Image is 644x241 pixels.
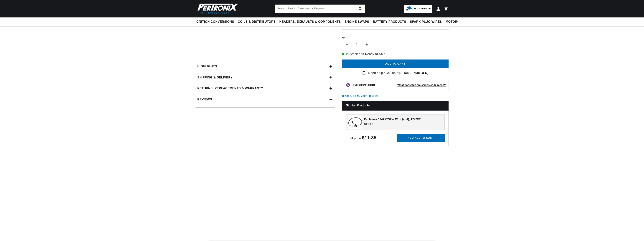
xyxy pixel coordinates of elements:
label: QTY [342,36,449,39]
span: Engine Swaps [345,20,369,24]
summary: Coils & Distributors [236,17,278,26]
summary: Shipping & Delivery [195,72,335,83]
strong: What does this emissions code mean? [397,84,446,87]
summary: Engine Swaps [343,17,371,26]
button: Add to cart [342,59,449,68]
strong: $11.85 [362,135,376,140]
button: Add all to cart [397,134,445,142]
span: Ignition Conversions [195,20,234,24]
h2: Similar Products [342,101,449,111]
p: In-Stock and Ready to Ship [342,52,449,56]
button: search button [356,5,365,13]
summary: Headers, Exhausts & Components [278,17,343,26]
span: Motorcycle [446,20,468,24]
summary: Highlights [195,61,335,72]
input: Search Part #, Category or Keyword [275,5,365,13]
span: Add my vehicle [411,7,431,11]
span: Spark Plug Wires [410,20,442,24]
span: $11.85 [364,122,373,126]
strong: EMISSIONS CODE [353,84,376,87]
p: Need help? Call us at [368,71,428,75]
span: Headers, Exhausts & Components [279,20,341,24]
h2: Returns, Replacements & Warranty [197,86,263,91]
span: 1 [408,6,411,10]
summary: Battery Products [371,17,408,26]
span: Coils & Distributors [238,20,276,24]
span: Battery Products [373,20,406,24]
img: Emissions code [345,82,351,88]
a: [PHONE_NUMBER] [399,71,428,75]
button: EMISSIONS CODEWhat does this emissions code mean? [353,83,446,87]
img: Pertronix [195,2,239,15]
span: Total price: [346,137,376,140]
summary: Ignition Conversions [195,17,236,26]
summary: Spark Plug Wires [408,17,444,26]
summary: Motorcycle [444,17,470,26]
p: C.A.R.B. EO Number: D-57-22 [342,95,378,98]
summary: Returns, Replacements & Warranty [195,83,335,94]
a: 1Add my vehicle [404,5,432,13]
summary: Reviews [195,94,335,105]
h2: Highlights [197,64,217,69]
h2: Reviews [197,97,212,102]
h2: Shipping & Delivery [197,75,233,80]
